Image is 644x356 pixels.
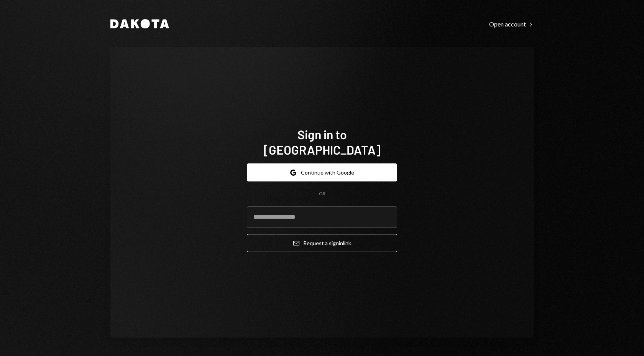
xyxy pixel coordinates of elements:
[489,20,534,28] a: Open account
[247,127,397,157] h1: Sign in to [GEOGRAPHIC_DATA]
[247,163,397,181] button: Continue with Google
[319,191,325,197] div: OR
[247,234,397,252] button: Request a signinlink
[489,20,534,28] div: Open account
